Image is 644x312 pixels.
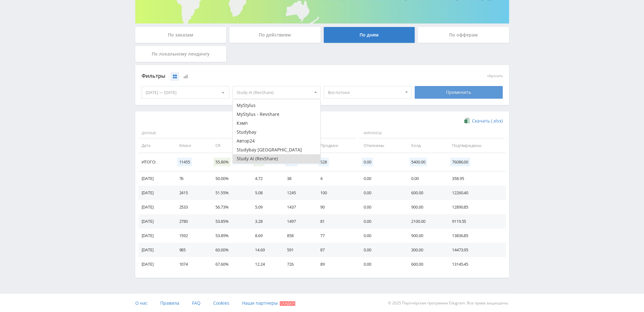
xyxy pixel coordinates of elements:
td: [DATE] [138,229,173,243]
td: 900.00 [405,200,446,214]
td: 87 [314,243,357,257]
div: Фильтры [142,71,412,81]
td: 56.73% [209,200,249,214]
td: Холд [405,138,446,153]
td: [DATE] [138,186,173,200]
td: 858 [281,229,314,243]
td: 591 [281,243,314,257]
button: Studybay [233,128,320,136]
td: [DATE] [138,257,173,271]
td: 0.00 [357,200,405,214]
span: 528 [318,158,329,166]
td: 726 [281,257,314,271]
td: 1245 [281,186,314,200]
td: 0.00 [357,171,405,186]
td: 77 [314,229,357,243]
div: По локальному лендингу [135,46,226,62]
td: Продажи [314,138,357,153]
td: 4 [314,171,357,186]
td: 0.00 [357,186,405,200]
span: 0.00 [362,158,373,166]
td: 12890.85 [446,200,506,214]
div: По офферам [418,27,509,43]
td: Клики [173,138,209,153]
button: MyStylus [233,101,320,110]
div: Применить [415,86,503,99]
span: Все потоки [328,86,402,98]
td: CR [209,138,249,153]
button: Кэмп [233,119,320,128]
td: Подтверждены [446,138,506,153]
td: [DATE] [138,200,173,214]
div: По дням [324,27,415,43]
span: Данные: [138,128,279,139]
td: [DATE] [138,171,173,186]
span: Скачать (.xlsx) [472,118,503,123]
td: 0.00 [357,229,405,243]
span: 76086.00 [450,158,470,166]
td: 51.55% [209,186,249,200]
td: 2415 [173,186,209,200]
td: 81 [314,214,357,229]
span: Правила [160,300,179,306]
button: Studybay [GEOGRAPHIC_DATA] [233,145,320,154]
td: 985 [173,243,209,257]
td: 53.89% [209,229,249,243]
td: [DATE] [138,214,173,229]
td: Итого: [138,153,173,171]
button: MyStylus - Revshare [233,110,320,119]
span: Наши партнеры [242,300,278,306]
td: 14473.95 [446,243,506,257]
span: Cookies [213,300,229,306]
td: 600.00 [405,257,446,271]
td: 13145.45 [446,257,506,271]
td: Дата [138,138,173,153]
td: 9119.55 [446,214,506,229]
td: 12.24 [249,257,281,271]
td: 60.00% [209,243,249,257]
td: 0.00 [405,171,446,186]
td: 0.00 [357,243,405,257]
td: 2100.00 [405,214,446,229]
td: 358.95 [446,171,506,186]
td: 12260.40 [446,186,506,200]
td: 100 [314,186,357,200]
td: 3.28 [249,214,281,229]
span: FAQ [192,300,201,306]
td: 1437 [281,200,314,214]
td: 76 [173,171,209,186]
span: Study AI (RevShare) [237,86,311,98]
td: [DATE] [138,243,173,257]
td: 67.60% [209,257,249,271]
span: 55.80% [214,158,230,166]
td: 8.69 [249,229,281,243]
td: 5.09 [249,200,281,214]
td: 89 [314,257,357,271]
td: 900.00 [405,229,446,243]
td: 13836.85 [446,229,506,243]
td: 2780 [173,214,209,229]
td: 50.00% [209,171,249,186]
td: 0.00 [357,214,405,229]
td: 1497 [281,214,314,229]
a: Скачать (.xlsx) [464,118,502,124]
td: Отменены [357,138,405,153]
td: 1074 [173,257,209,271]
span: О нас [135,300,148,306]
td: 2533 [173,200,209,214]
button: Study AI (RevShare) [233,154,320,163]
img: xlsx [464,117,470,124]
td: 14.69 [249,243,281,257]
td: 4.72 [249,171,281,186]
td: 600.00 [405,186,446,200]
span: 5400.00 [409,158,427,166]
span: Финансы: [359,128,504,139]
td: 1592 [173,229,209,243]
td: 5.08 [249,186,281,200]
td: 0.00 [357,257,405,271]
td: 300.00 [405,243,446,257]
div: По заказам [135,27,226,43]
td: 38 [281,171,314,186]
button: Автор24 [233,136,320,145]
span: Скидки [280,301,295,306]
